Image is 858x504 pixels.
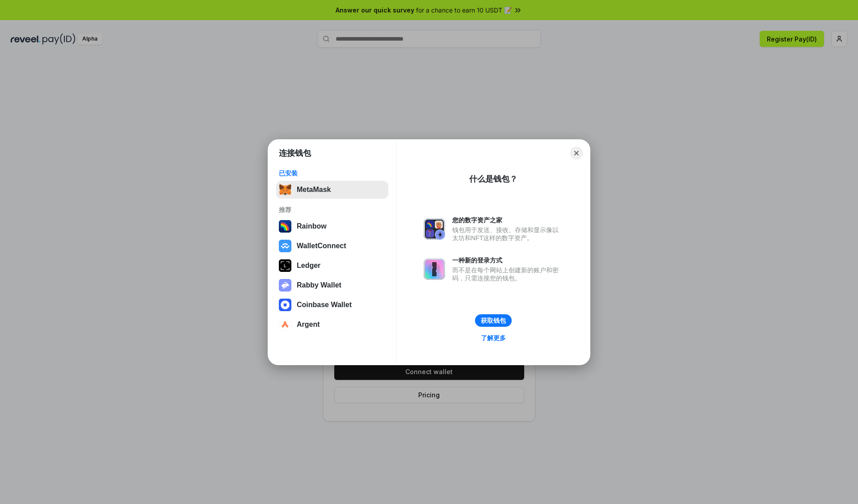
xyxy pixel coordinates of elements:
[279,259,291,272] img: svg+xml,%3Csvg%20xmlns%3D%22http%3A%2F%2Fwww.w3.org%2F2000%2Fsvg%22%20width%3D%2228%22%20height%3...
[279,299,291,311] img: svg+xml,%3Csvg%20width%3D%2228%22%20height%3D%2228%22%20viewBox%3D%220%200%2028%2028%22%20fill%3D...
[279,183,291,196] img: svg+xml,%3Csvg%20fill%3D%22none%22%20height%3D%2233%22%20viewBox%3D%220%200%2035%2033%22%20width%...
[276,237,388,255] button: WalletConnect
[452,216,563,224] div: 您的数字资产之家
[276,257,388,275] button: Ledger
[276,181,388,199] button: MetaMask
[279,240,291,252] img: svg+xml,%3Csvg%20width%3D%2228%22%20height%3D%2228%22%20viewBox%3D%220%200%2028%2028%22%20fill%3D...
[452,226,563,242] div: 钱包用于发送、接收、存储和显示像以太坊和NFT这样的数字资产。
[452,266,563,282] div: 而不是在每个网站上创建新的账户和密码，只需连接您的钱包。
[276,316,388,333] button: Argent
[297,186,331,194] div: MetaMask
[570,147,583,159] button: Close
[481,334,506,342] div: 了解更多
[276,276,388,294] button: Rabby Wallet
[481,317,506,325] div: 获取钱包
[279,148,311,158] h1: 连接钱包
[424,258,445,280] img: svg+xml,%3Csvg%20xmlns%3D%22http%3A%2F%2Fwww.w3.org%2F2000%2Fsvg%22%20fill%3D%22none%22%20viewBox...
[469,174,517,184] div: 什么是钱包？
[276,296,388,314] button: Coinbase Wallet
[452,256,563,264] div: 一种新的登录方式
[297,262,320,270] div: Ledger
[279,318,291,331] img: svg+xml,%3Csvg%20width%3D%2228%22%20height%3D%2228%22%20viewBox%3D%220%200%2028%2028%22%20fill%3D...
[297,242,346,250] div: WalletConnect
[297,281,341,289] div: Rabby Wallet
[279,169,386,177] div: 已安装
[276,217,388,235] button: Rainbow
[279,220,291,233] img: svg+xml,%3Csvg%20width%3D%22120%22%20height%3D%22120%22%20viewBox%3D%220%200%20120%20120%22%20fil...
[279,206,386,214] div: 推荐
[297,301,352,309] div: Coinbase Wallet
[297,321,320,329] div: Argent
[424,218,445,240] img: svg+xml,%3Csvg%20xmlns%3D%22http%3A%2F%2Fwww.w3.org%2F2000%2Fsvg%22%20fill%3D%22none%22%20viewBox...
[475,332,511,344] a: 了解更多
[475,314,512,327] button: 获取钱包
[297,222,327,230] div: Rainbow
[279,279,291,292] img: svg+xml,%3Csvg%20xmlns%3D%22http%3A%2F%2Fwww.w3.org%2F2000%2Fsvg%22%20fill%3D%22none%22%20viewBox...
